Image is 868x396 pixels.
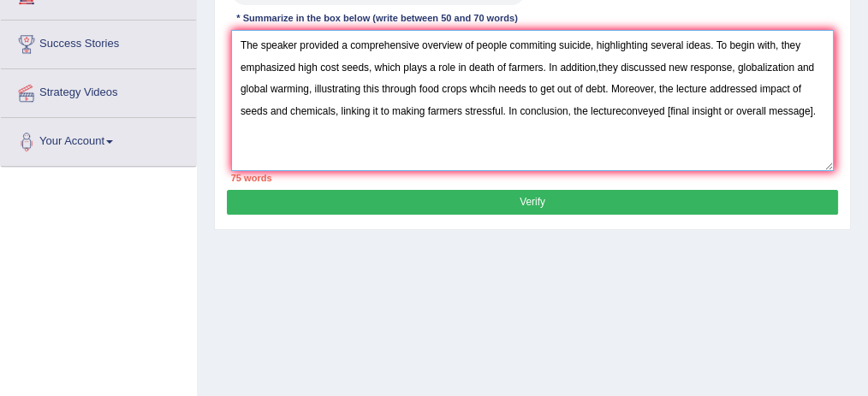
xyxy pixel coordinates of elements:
div: 75 words [231,171,835,185]
a: Your Account [1,118,196,161]
a: Strategy Videos [1,69,196,112]
div: * Summarize in the box below (write between 50 and 70 words) [231,12,524,27]
button: Verify [227,190,837,215]
a: Success Stories [1,21,196,63]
